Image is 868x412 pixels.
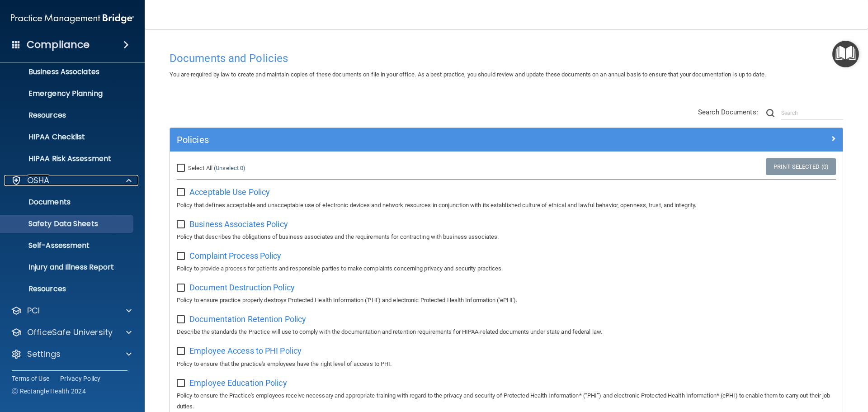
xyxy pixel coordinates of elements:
input: Select All (Unselect 0) [177,165,187,172]
p: Policy to ensure practice properly destroys Protected Health Information ('PHI') and electronic P... [177,295,836,306]
span: Document Destruction Policy [189,283,295,292]
p: Safety Data Sheets [6,219,129,228]
p: HIPAA Risk Assessment [6,154,129,163]
span: Search Documents: [698,108,758,116]
a: OSHA [11,175,132,186]
p: Policy that defines acceptable and unacceptable use of electronic devices and network resources i... [177,200,836,211]
span: Documentation Retention Policy [189,314,306,324]
span: Ⓒ Rectangle Health 2024 [12,387,86,396]
span: You are required by law to create and maintain copies of these documents on file in your office. ... [170,71,766,78]
span: Complaint Process Policy [189,251,281,260]
a: Privacy Policy [60,374,101,383]
p: Policy to ensure the Practice's employees receive necessary and appropriate training with regard ... [177,390,836,412]
a: OfficeSafe University [11,327,132,338]
span: Acceptable Use Policy [189,187,270,197]
p: Self-Assessment [6,241,129,250]
span: Business Associates Policy [189,219,288,229]
img: PMB logo [11,9,134,28]
p: Resources [6,111,129,120]
p: Injury and Illness Report [6,263,129,272]
p: OfficeSafe University [27,327,113,338]
p: Describe the standards the Practice will use to comply with the documentation and retention requi... [177,327,836,337]
p: HIPAA Checklist [6,133,129,142]
p: Business Associates [6,67,129,76]
p: Policy to provide a process for patients and responsible parties to make complaints concerning pr... [177,263,836,274]
button: Open Resource Center [832,41,859,67]
p: Emergency Planning [6,89,129,98]
a: Settings [11,349,132,360]
h5: Policies [177,135,668,145]
a: (Unselect 0) [214,165,245,171]
span: Select All [188,165,212,171]
h4: Compliance [27,38,90,51]
a: Policies [177,133,836,147]
span: Employee Education Policy [189,378,287,388]
a: PCI [11,305,132,316]
img: ic-search.3b580494.png [766,109,774,117]
a: Print Selected (0) [766,158,836,175]
p: Resources [6,284,129,294]
span: Employee Access to PHI Policy [189,346,302,355]
p: Documents [6,198,129,207]
p: Settings [27,349,61,360]
h4: Documents and Policies [170,52,843,64]
p: PCI [27,305,40,316]
p: Policy that describes the obligations of business associates and the requirements for contracting... [177,232,836,242]
a: Terms of Use [12,374,49,383]
p: OSHA [27,175,50,186]
p: Policy to ensure that the practice's employees have the right level of access to PHI. [177,359,836,369]
input: Search [781,106,843,120]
